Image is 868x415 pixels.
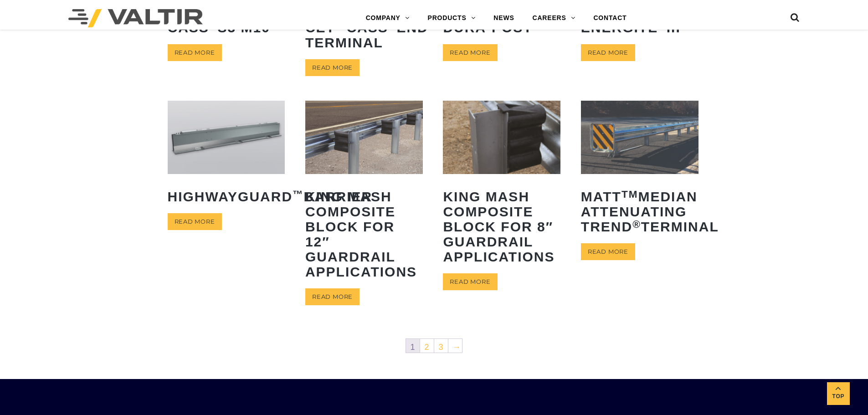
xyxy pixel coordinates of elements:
a: CAREERS [524,9,585,27]
a: CONTACT [584,9,636,27]
a: Read more about “MATTTM Median Attenuating TREND® Terminal” [581,243,635,260]
a: 2 [420,339,434,353]
a: Read more about “Dura-Post®” [443,44,497,61]
nav: Product Pagination [168,338,701,356]
h2: King MASH Composite Block for 12″ Guardrail Applications [305,182,423,286]
a: PRODUCTS [419,9,485,27]
a: Top [827,382,850,405]
a: Read more about “CET™ CASS® End Terminal” [305,59,360,76]
a: King MASH Composite Block for 8″ Guardrail Applications [443,101,560,271]
a: King MASH Composite Block for 12″ Guardrail Applications [305,101,423,286]
a: Read more about “King MASH Composite Block for 12" Guardrail Applications” [305,288,360,305]
img: Valtir [68,9,203,27]
span: Top [827,391,850,402]
span: 1 [406,339,420,353]
h2: CET CASS End Terminal [305,13,423,57]
a: MATTTMMedian Attenuating TREND®Terminal [581,101,699,241]
h2: MATT Median Attenuating TREND Terminal [581,182,699,241]
a: Read more about “HighwayGuard™ Barrier” [168,213,222,230]
sup: ™ [293,189,304,200]
h2: King MASH Composite Block for 8″ Guardrail Applications [443,182,560,271]
a: 3 [434,339,448,353]
sup: TM [621,189,638,200]
a: HighwayGuard™Barrier [168,101,285,211]
a: Read more about “CASS® S3 M10” [168,44,222,61]
a: → [448,339,462,353]
a: COMPANY [357,9,419,27]
a: Read more about “ENERGITE® III” [581,44,635,61]
sup: ® [632,219,641,230]
a: NEWS [484,9,523,27]
a: Read more about “King MASH Composite Block for 8" Guardrail Applications” [443,273,497,290]
h2: HighwayGuard Barrier [168,182,285,211]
